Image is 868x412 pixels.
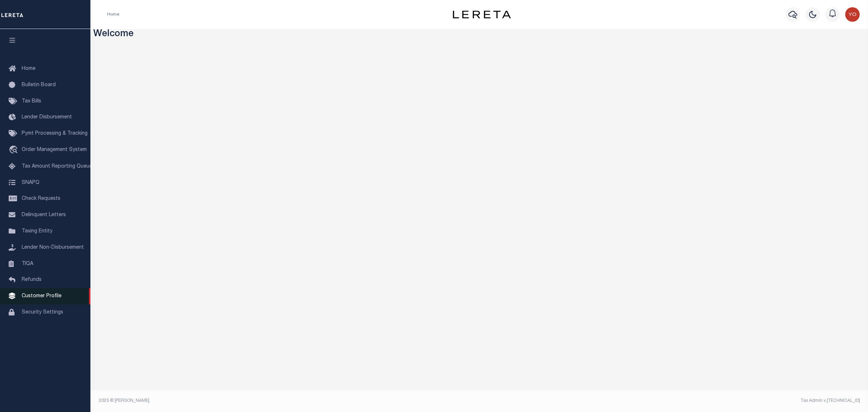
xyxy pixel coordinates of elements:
[22,229,52,234] span: Taxing Entity
[22,310,63,315] span: Security Settings
[22,164,92,169] span: Tax Amount Reporting Queue
[93,398,480,404] div: 2025 © [PERSON_NAME].
[845,7,860,22] img: svg+xml;base64,PHN2ZyB4bWxucz0iaHR0cDovL3d3dy53My5vcmcvMjAwMC9zdmciIHBvaW50ZXItZXZlbnRzPSJub25lIi...
[22,245,84,250] span: Lender Non-Disbursement
[22,261,33,266] span: TIQA
[453,10,511,18] img: logo-dark.svg
[22,131,88,136] span: Pymt Processing & Tracking
[22,277,42,282] span: Refunds
[22,83,56,88] span: Bulletin Board
[22,180,39,185] span: SNAPQ
[22,213,66,218] span: Delinquent Letters
[9,146,20,155] i: travel_explore
[107,11,119,18] li: Home
[22,99,41,104] span: Tax Bills
[22,147,87,152] span: Order Management System
[485,398,860,404] div: Tax Admin v.[TECHNICAL_ID]
[22,196,60,201] span: Check Requests
[22,115,72,120] span: Lender Disbursement
[22,66,35,71] span: Home
[22,294,61,299] span: Customer Profile
[93,29,865,40] h3: Welcome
